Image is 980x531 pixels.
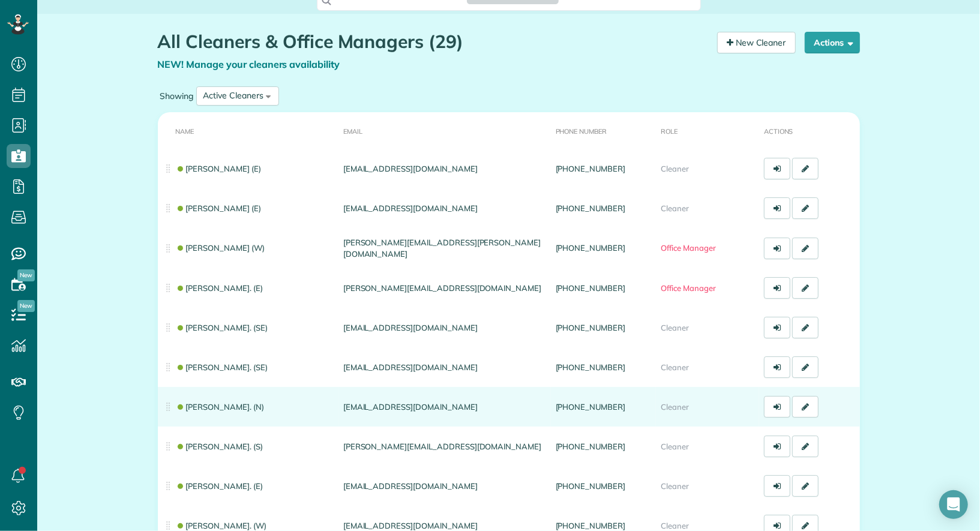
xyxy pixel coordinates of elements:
a: [PHONE_NUMBER] [556,203,625,213]
span: Cleaner [661,442,689,451]
a: [PERSON_NAME]. (S) [176,442,263,451]
th: Email [338,112,551,149]
a: New Cleaner [717,32,796,53]
td: [EMAIL_ADDRESS][DOMAIN_NAME] [338,347,551,387]
button: Actions [805,32,860,53]
span: Cleaner [661,203,689,213]
a: [PHONE_NUMBER] [556,243,625,253]
span: Office Manager [661,283,715,293]
a: NEW! Manage your cleaners availability [158,58,340,70]
span: Cleaner [661,164,689,173]
td: [EMAIL_ADDRESS][DOMAIN_NAME] [338,188,551,228]
a: [PERSON_NAME]. (E) [176,481,263,491]
a: [PERSON_NAME] (E) [176,203,261,213]
div: Open Intercom Messenger [939,490,968,519]
th: Name [158,112,338,149]
span: Cleaner [661,323,689,332]
a: [PERSON_NAME] (W) [176,243,265,253]
a: [PHONE_NUMBER] [556,362,625,372]
a: [PERSON_NAME]. (SE) [176,362,268,372]
a: [PHONE_NUMBER] [556,164,625,173]
a: [PHONE_NUMBER] [556,521,625,530]
a: [PERSON_NAME]. (SE) [176,323,268,332]
a: [PHONE_NUMBER] [556,442,625,451]
td: [EMAIL_ADDRESS][DOMAIN_NAME] [338,387,551,427]
a: [PHONE_NUMBER] [556,283,625,293]
label: Showing [158,90,196,102]
span: Office Manager [661,243,715,253]
div: Active Cleaners [203,89,263,102]
th: Phone number [551,112,657,149]
h1: All Cleaners & Office Managers (29) [158,32,708,52]
a: [PHONE_NUMBER] [556,402,625,412]
span: Cleaner [661,362,689,372]
th: Role [656,112,759,149]
td: [PERSON_NAME][EMAIL_ADDRESS][PERSON_NAME][DOMAIN_NAME] [338,228,551,268]
a: [PERSON_NAME]. (N) [176,402,264,412]
td: [EMAIL_ADDRESS][DOMAIN_NAME] [338,466,551,506]
span: New [17,300,35,312]
span: New [17,269,35,281]
td: [EMAIL_ADDRESS][DOMAIN_NAME] [338,308,551,347]
span: Cleaner [661,402,689,412]
span: Cleaner [661,481,689,491]
td: [PERSON_NAME][EMAIL_ADDRESS][DOMAIN_NAME] [338,268,551,308]
a: [PHONE_NUMBER] [556,323,625,332]
a: [PERSON_NAME] (E) [176,164,261,173]
a: [PERSON_NAME]. (W) [176,521,266,530]
th: Actions [759,112,860,149]
a: [PERSON_NAME]. (E) [176,283,263,293]
td: [PERSON_NAME][EMAIL_ADDRESS][DOMAIN_NAME] [338,427,551,466]
a: [PHONE_NUMBER] [556,481,625,491]
span: Cleaner [661,521,689,530]
td: [EMAIL_ADDRESS][DOMAIN_NAME] [338,149,551,188]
